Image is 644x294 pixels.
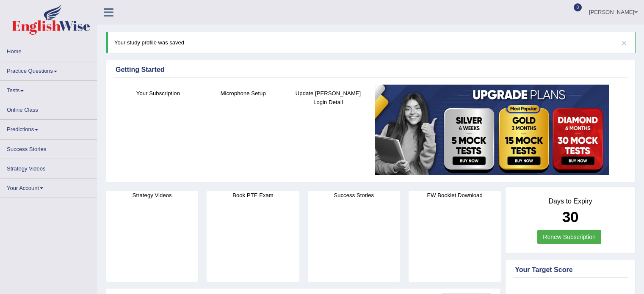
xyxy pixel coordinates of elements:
h4: Microphone Setup [205,89,282,98]
span: 0 [574,3,582,11]
h4: Book PTE Exam [207,191,299,200]
div: Your Target Score [515,265,626,275]
a: Your Account [0,179,97,195]
a: Success Stories [0,140,97,156]
a: Online Class [0,100,97,117]
h4: Days to Expiry [515,198,626,205]
a: Home [0,42,97,58]
h4: Your Subscription [120,89,196,98]
b: 30 [562,209,579,225]
a: Tests [0,81,97,97]
div: Your study profile was saved [106,32,636,53]
a: Strategy Videos [0,159,97,176]
img: small5.jpg [375,85,609,175]
h4: Update [PERSON_NAME] Login Detail [290,89,367,107]
div: Getting Started [116,65,626,75]
a: Practice Questions [0,61,97,78]
h4: Strategy Videos [106,191,198,200]
a: Renew Subscription [537,230,601,244]
a: Predictions [0,120,97,136]
h4: Success Stories [308,191,400,200]
h4: EW Booklet Download [409,191,501,200]
button: × [622,38,627,47]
